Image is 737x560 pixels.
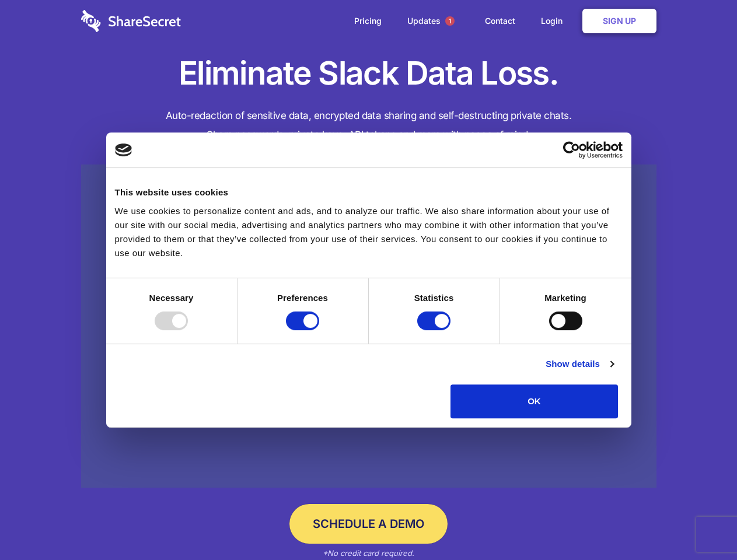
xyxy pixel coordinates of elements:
a: Pricing [343,3,393,39]
button: OK [450,384,618,418]
a: Schedule a Demo [289,504,448,544]
a: Contact [473,3,527,39]
strong: Preferences [277,293,328,303]
a: Wistia video thumbnail [81,164,656,488]
a: Sign Up [582,9,656,33]
img: logo-wordmark-white-trans-d4663122ce5f474addd5e946df7df03e33cb6a1c49d2221995e7729f52c070b2.svg [81,10,181,32]
div: We use cookies to personalize content and ads, and to analyze our traffic. We also share informat... [115,204,623,260]
strong: Statistics [414,293,454,303]
img: logo [115,143,132,156]
a: Login [529,3,580,39]
div: This website uses cookies [115,185,623,199]
h1: Eliminate Slack Data Loss. [81,52,656,94]
em: *No credit card required. [323,548,414,558]
a: Usercentrics Cookiebot - opens in a new window [521,141,623,159]
h4: Auto-redaction of sensitive data, encrypted data sharing and self-destructing private chats. Shar... [81,106,656,145]
a: Show details [546,357,613,371]
strong: Necessary [149,293,194,303]
strong: Marketing [544,293,586,303]
span: 1 [445,16,455,26]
